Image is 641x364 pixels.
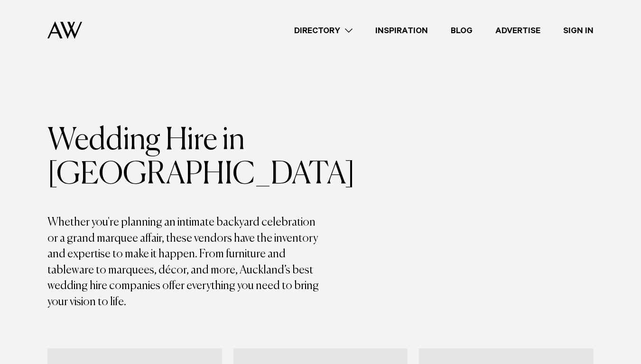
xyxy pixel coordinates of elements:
[47,21,82,39] img: Auckland Weddings Logo
[364,24,439,37] a: Inspiration
[552,24,605,37] a: Sign In
[283,24,364,37] a: Directory
[47,124,321,192] h1: Wedding Hire in [GEOGRAPHIC_DATA]
[47,215,321,310] p: Whether you're planning an intimate backyard celebration or a grand marquee affair, these vendors...
[484,24,552,37] a: Advertise
[439,24,484,37] a: Blog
